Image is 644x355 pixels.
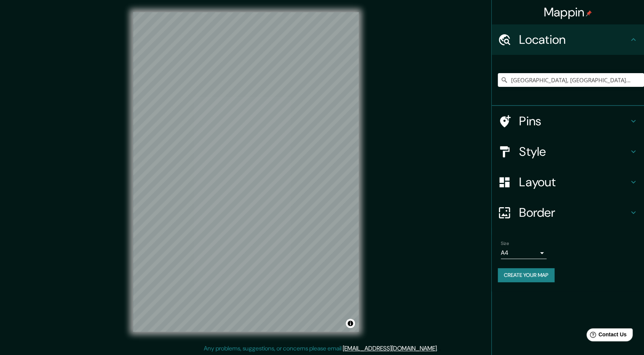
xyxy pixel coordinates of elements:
h4: Pins [519,114,629,129]
div: A4 [501,247,547,259]
canvas: Map [133,12,359,332]
iframe: Help widget launcher [576,325,636,347]
div: Location [492,24,644,55]
div: Border [492,197,644,228]
h4: Mappin [544,5,592,20]
h4: Layout [519,174,629,190]
div: . [438,344,439,353]
div: . [439,344,441,353]
div: Pins [492,106,644,136]
p: Any problems, suggestions, or concerns please email . [204,344,438,353]
button: Toggle attribution [346,319,355,328]
input: Pick your city or area [498,73,644,87]
img: pin-icon.png [586,10,592,16]
a: [EMAIL_ADDRESS][DOMAIN_NAME] [343,344,437,352]
label: Size [501,240,509,247]
div: Style [492,136,644,167]
button: Create your map [498,268,555,282]
h4: Border [519,205,629,220]
h4: Location [519,32,629,47]
div: Layout [492,167,644,197]
h4: Style [519,144,629,159]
